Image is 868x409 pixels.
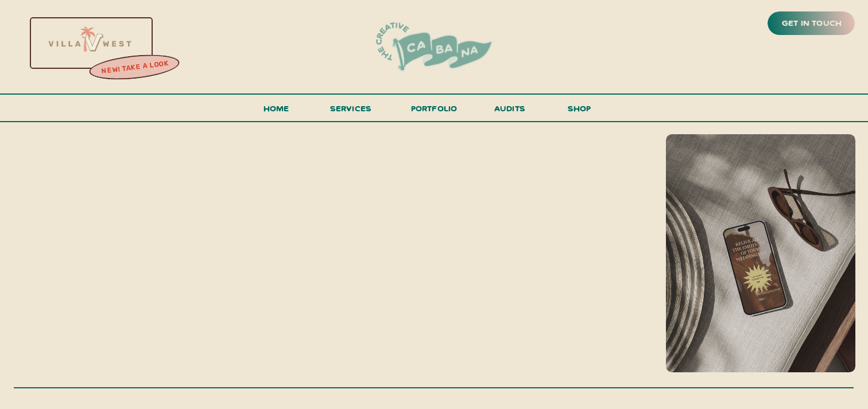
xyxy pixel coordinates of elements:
[552,101,607,121] a: shop
[493,101,527,121] a: audits
[407,101,461,122] a: portfolio
[327,101,375,122] a: services
[330,103,372,114] span: services
[258,101,294,122] a: Home
[88,56,182,79] a: new! take a look
[780,15,844,32] a: get in touch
